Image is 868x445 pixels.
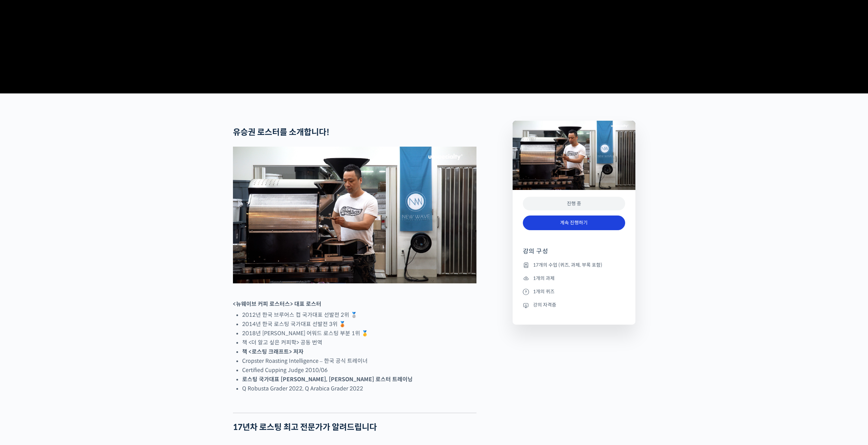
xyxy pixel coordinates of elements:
strong: 17년차 로스팅 최고 전문가가 알려드립니다 [233,422,377,432]
a: 설정 [88,216,131,233]
li: 1개의 퀴즈 [523,287,625,296]
span: 설정 [105,226,114,232]
li: 17개의 수업 (퀴즈, 과제, 부록 포함) [523,261,625,269]
strong: <뉴웨이브 커피 로스터스> 대표 로스터 [233,300,321,308]
strong: 책 <로스팅 크래프트> 저자 [242,348,304,355]
li: Cropster Roasting Intelligence – 한국 공식 트레이너 [242,356,476,366]
li: 2012년 한국 브루어스 컵 국가대표 선발전 2위 🥈 [242,310,476,320]
li: Q Robusta Grader 2022, Q Arabica Grader 2022 [242,384,476,393]
li: 1개의 과제 [523,274,625,282]
li: 2018년 [PERSON_NAME] 어워드 로스팅 부분 1위 🥇 [242,329,476,338]
li: Certified Cupping Judge 2010/06 [242,366,476,375]
span: 홈 [21,226,26,232]
div: 진행 중 [523,197,625,211]
a: 계속 진행하기 [523,216,625,230]
span: 대화 [62,227,71,232]
li: 책 <더 알고 싶은 커피학> 공동 번역 [242,338,476,347]
h4: 강의 구성 [523,247,625,261]
strong: 로스팅 국가대표 [PERSON_NAME], [PERSON_NAME] 로스터 트레이닝 [242,376,413,383]
li: 강의 자격증 [523,301,625,309]
li: 2014년 한국 로스팅 국가대표 선발전 3위 🥉 [242,320,476,329]
strong: 유승권 로스터를 소개합니다! [233,127,329,137]
a: 홈 [2,216,45,233]
a: 대화 [45,216,88,233]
